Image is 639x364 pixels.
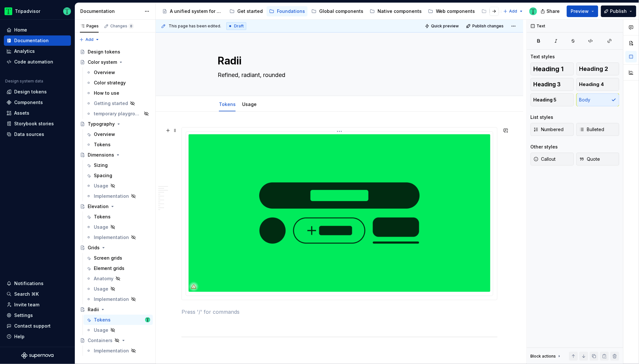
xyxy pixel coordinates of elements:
[240,97,259,111] div: Usage
[277,8,305,14] div: Foundations
[94,286,108,292] div: Usage
[84,253,153,263] a: Screen grids
[1,4,74,18] button: TripadvisorThomas Dittmer
[85,37,93,42] span: Add
[242,101,257,107] a: Usage
[77,119,153,129] a: Typography
[436,8,475,14] div: Web components
[426,6,478,16] a: Web components
[94,214,111,220] div: Tokens
[14,89,47,95] div: Design tokens
[77,304,153,315] a: Radii
[94,317,111,323] div: Tokens
[501,7,526,16] button: Add
[88,121,115,127] div: Typography
[15,8,40,14] div: Tripadvisor
[94,224,108,230] div: Usage
[227,6,265,16] a: Get started
[14,120,54,127] div: Storybook stories
[537,5,564,17] button: Share
[571,8,589,14] span: Preview
[4,289,71,299] button: Search ⌘K
[160,5,500,18] div: Page tree
[14,333,25,340] div: Help
[547,8,560,14] span: Share
[4,321,71,331] button: Contact support
[531,144,558,150] div: Other styles
[4,35,71,46] a: Documentation
[94,69,115,76] div: Overview
[84,98,153,109] a: Getting started
[94,234,129,241] div: Implementation
[94,110,142,117] div: temporary playground
[94,90,119,96] div: How to use
[531,93,574,106] button: Heading 5
[84,109,153,119] a: temporary playground
[94,100,128,107] div: Getting started
[84,160,153,170] a: Sizing
[531,114,554,120] div: List styles
[576,78,620,91] button: Heading 4
[169,24,221,29] span: This page has been edited.
[84,139,153,150] a: Tokens
[534,81,561,88] span: Heading 3
[4,46,71,56] a: Analytics
[534,97,557,103] span: Heading 5
[94,296,129,302] div: Implementation
[531,78,574,91] button: Heading 3
[21,352,54,359] svg: Supernova Logo
[534,126,564,133] span: Numbered
[576,62,620,75] button: Heading 2
[14,131,44,138] div: Data sources
[84,315,153,325] a: TokensThomas Dittmer
[14,323,51,329] div: Contact support
[110,24,134,29] div: Changes
[94,183,108,189] div: Usage
[88,49,120,55] div: Design tokens
[14,48,35,54] div: Analytics
[80,8,141,14] div: Documentation
[531,123,574,136] button: Numbered
[88,203,109,210] div: Elevation
[267,6,308,16] a: Foundations
[84,294,153,304] a: Implementation
[77,47,153,57] a: Design tokens
[94,255,122,261] div: Screen grids
[14,280,44,287] div: Notifications
[579,156,600,162] span: Quote
[4,310,71,321] a: Settings
[4,119,71,129] a: Storybook stories
[4,57,71,67] a: Code automation
[77,47,153,356] div: Page tree
[237,8,263,14] div: Get started
[4,25,71,35] a: Home
[576,123,620,136] button: Bulleted
[531,62,574,75] button: Heading 1
[77,150,153,160] a: Dimensions
[84,67,153,78] a: Overview
[94,193,129,199] div: Implementation
[88,337,113,344] div: Containers
[63,7,71,15] img: Thomas Dittmer
[579,126,605,133] span: Bulleted
[88,306,99,313] div: Radii
[531,53,555,60] div: Text styles
[14,312,33,319] div: Settings
[14,59,53,65] div: Code automation
[84,181,153,191] a: Usage
[88,244,100,251] div: Grids
[579,81,604,88] span: Heading 4
[84,284,153,294] a: Usage
[77,57,153,67] a: Color system
[80,24,99,29] div: Pages
[464,22,506,31] button: Publish changes
[4,87,71,97] a: Design tokens
[4,300,71,310] a: Invite team
[423,22,462,31] button: Quick preview
[88,59,117,65] div: Color system
[534,156,556,162] span: Callout
[4,331,71,342] button: Help
[94,348,129,354] div: Implementation
[14,99,43,106] div: Components
[234,24,244,29] span: Draft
